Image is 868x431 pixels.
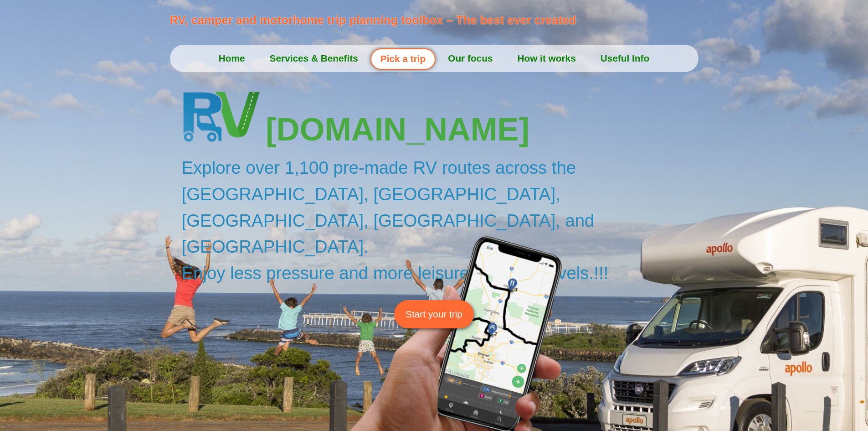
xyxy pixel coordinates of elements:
a: Services & Benefits [257,47,370,70]
h3: [DOMAIN_NAME] [266,114,703,145]
a: Useful Info [588,47,662,70]
a: Home [206,47,257,70]
h2: Explore over 1,100 pre-made RV routes across the [GEOGRAPHIC_DATA], [GEOGRAPHIC_DATA], [GEOGRAPHI... [182,155,703,286]
a: Start your trip [394,300,474,328]
a: Pick a trip [370,48,436,70]
nav: Menu [170,47,699,70]
span: Start your trip [406,307,462,321]
a: Our focus [436,47,505,70]
a: How it works [505,47,588,70]
p: RV, camper and motorhome trip planning toolbox – The best ever created [170,11,704,29]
